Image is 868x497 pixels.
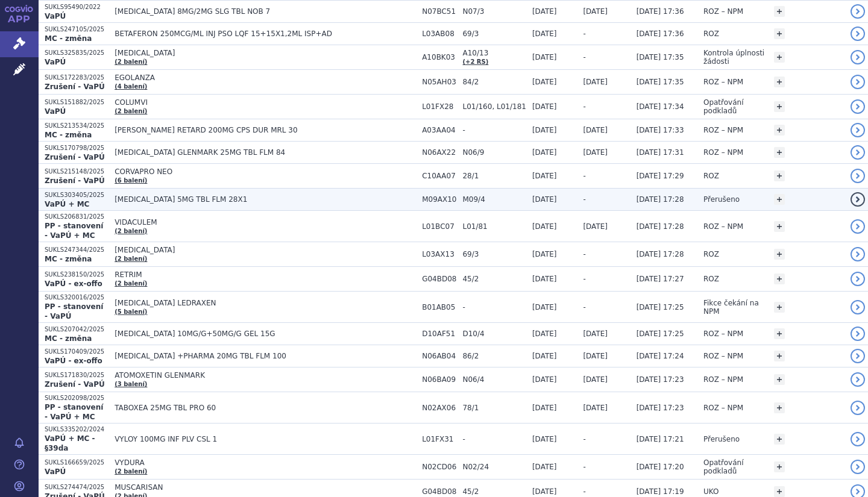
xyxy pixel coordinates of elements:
span: - [583,275,585,283]
a: (2 balení) [115,108,147,114]
a: detail [851,272,865,286]
p: SUKLS95490/2022 [45,3,108,11]
span: D10/4 [462,330,526,338]
span: - [583,487,585,496]
span: [DATE] [583,222,608,231]
span: N02AX06 [422,404,456,412]
span: - [583,30,585,38]
span: [DATE] 17:33 [637,126,684,134]
span: TABOXEA 25MG TBL PRO 60 [115,404,416,412]
span: A03AA04 [422,126,456,134]
span: ROZ – NPM [703,148,743,157]
a: + [774,101,785,112]
span: [DATE] [532,352,557,360]
span: - [583,250,585,258]
p: SUKLS202098/2025 [45,394,108,402]
a: + [774,147,785,158]
span: [MEDICAL_DATA] [115,49,416,57]
span: N07/3 [462,7,526,16]
strong: MC - změna [45,34,92,43]
span: [DATE] 17:24 [637,352,684,360]
span: - [583,102,585,111]
span: ROZ – NPM [703,330,743,338]
span: VIDACULEM [115,218,416,227]
strong: Zrušení - VaPÚ [45,380,105,389]
p: SUKLS171830/2025 [45,371,108,380]
a: detail [851,123,865,137]
span: ROZ – NPM [703,404,743,412]
span: MUSCARISAN [115,483,416,492]
a: + [774,249,785,260]
strong: MC - změna [45,131,92,139]
span: ROZ [703,30,719,38]
a: + [774,221,785,232]
span: ROZ – NPM [703,78,743,86]
a: + [774,302,785,313]
p: SUKLS207042/2025 [45,325,108,334]
span: ATOMOXETIN GLENMARK [115,371,416,380]
span: M09/4 [462,195,526,204]
span: [DATE] [532,7,557,16]
span: [DATE] 17:20 [637,463,684,471]
span: [DATE] 17:36 [637,30,684,38]
span: BETAFERON 250MCG/ML INJ PSO LQF 15+15X1,2ML ISP+AD [115,30,416,38]
span: [DATE] 17:25 [637,303,684,311]
p: SUKLS170409/2025 [45,348,108,356]
strong: VaPÚ [45,107,66,116]
span: 28/1 [462,172,526,180]
span: [MEDICAL_DATA] LEDRAXEN [115,299,416,307]
span: N06AB04 [422,352,456,360]
a: + [774,434,785,445]
span: [DATE] [532,148,557,157]
span: ROZ – NPM [703,222,743,231]
p: SUKLS166659/2025 [45,458,108,467]
a: + [774,461,785,472]
a: detail [851,4,865,19]
a: + [774,52,785,63]
span: - [583,303,585,311]
span: [DATE] [583,352,608,360]
span: [DATE] [532,487,557,496]
span: [DATE] [532,126,557,134]
strong: Zrušení - VaPÚ [45,153,105,161]
span: CORVAPRO NEO [115,167,416,176]
p: SUKLS151882/2025 [45,98,108,107]
span: [DATE] 17:19 [637,487,684,496]
a: detail [851,192,865,207]
a: + [774,374,785,385]
a: detail [851,219,865,234]
p: SUKLS213534/2025 [45,122,108,130]
span: [DATE] [583,375,608,384]
a: + [774,328,785,339]
a: detail [851,27,865,41]
a: (2 balení) [115,228,147,234]
span: - [462,303,526,311]
a: + [774,6,785,17]
span: Opatřování podkladů [703,458,744,475]
span: - [583,195,585,204]
span: 45/2 [462,275,526,283]
span: [DATE] [532,463,557,471]
span: - [583,172,585,180]
a: detail [851,372,865,387]
a: detail [851,247,865,261]
span: Fikce čekání na NPM [703,299,759,316]
a: detail [851,169,865,183]
span: N06/9 [462,148,526,157]
a: (3 balení) [115,381,147,387]
span: [DATE] 17:28 [637,250,684,258]
span: [DATE] [532,78,557,86]
a: detail [851,327,865,341]
span: N07BC51 [422,7,456,16]
span: D10AF51 [422,330,456,338]
strong: PP - stanovení - VaPÚ + MC [45,403,103,421]
a: detail [851,349,865,363]
a: (2 balení) [115,58,147,65]
span: [DATE] [532,435,557,443]
p: SUKLS274474/2025 [45,483,108,492]
span: [DATE] [532,172,557,180]
strong: MC - změna [45,334,92,343]
span: 45/2 [462,487,526,496]
span: G04BD08 [422,487,456,496]
span: ROZ – NPM [703,352,743,360]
